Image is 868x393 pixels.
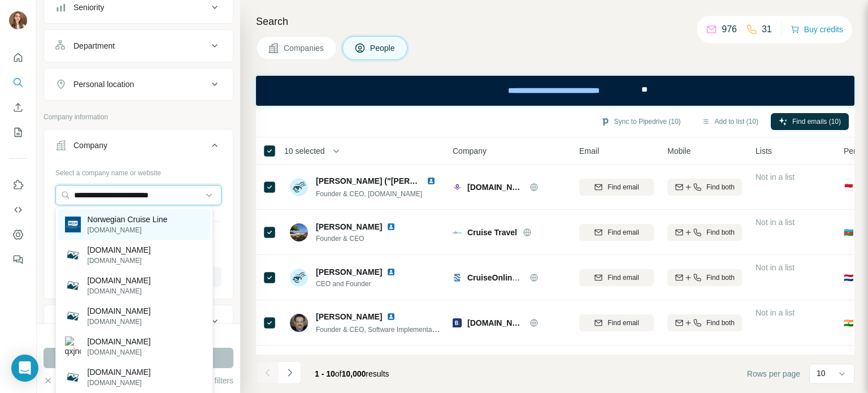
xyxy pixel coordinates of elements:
img: Norwegian Cruise Line [65,217,81,232]
div: Personal location [73,79,134,90]
button: Quick start [9,47,27,68]
button: Use Surfe API [9,200,27,220]
img: yuancl.com [65,308,81,324]
img: Logo of Cruise Travel [453,231,462,233]
span: 10 selected [284,145,325,157]
span: Company [453,145,487,157]
button: Company [44,132,233,163]
button: Navigate to next page [279,361,301,384]
img: hnbsjncl.com [65,369,81,385]
img: leasencl.com [65,278,81,293]
p: [DOMAIN_NAME] [88,317,151,327]
p: [DOMAIN_NAME] [88,225,168,235]
span: Find both [706,182,735,192]
p: [DOMAIN_NAME] [88,286,151,296]
button: Find both [667,224,742,241]
p: [DOMAIN_NAME] [88,336,151,347]
button: Find both [667,314,742,331]
h4: Search [256,14,854,29]
span: Find both [706,273,735,283]
p: 10 [817,368,826,379]
span: 10,000 [342,369,366,378]
img: Logo of CruiseOnline Group BV [453,273,462,282]
span: People [370,42,396,54]
img: Avatar [290,314,308,332]
span: Rows per page [747,368,800,379]
button: Clear [44,375,76,386]
span: Find both [706,318,735,328]
p: [DOMAIN_NAME] [88,275,151,286]
button: Add to list (10) [693,113,766,130]
img: qxjncl.com [65,336,81,357]
p: 31 [762,23,772,36]
span: 🇳🇱 [844,272,853,283]
span: Mobile [667,145,691,157]
img: LinkedIn logo [427,176,436,185]
button: Buy credits [791,21,843,37]
span: Lists [756,145,772,157]
span: [PERSON_NAME] [316,311,382,322]
img: LinkedIn logo [387,267,396,277]
span: Founder & CEO, [DOMAIN_NAME] [316,190,422,198]
span: Companies [284,42,325,54]
span: [DOMAIN_NAME] [467,317,524,329]
button: Find email [579,224,654,241]
button: Feedback [9,249,27,270]
span: Find email [607,227,639,237]
button: Find both [667,269,742,286]
button: Find both [667,179,742,196]
img: vancl.com [65,247,81,263]
span: Founder & CEO [316,234,400,244]
span: Email [579,145,599,157]
span: results [315,369,389,378]
button: Find email [579,314,654,331]
span: 🇲🇨 [844,182,853,193]
button: Dashboard [9,224,27,245]
button: Use Surfe on LinkedIn [9,175,27,195]
span: Find email [607,318,639,328]
p: Norwegian Cruise Line [88,214,168,225]
img: Logo of supercruises.com [453,183,462,192]
span: 1 - 10 [315,369,335,378]
button: Department [44,32,233,59]
div: Department [73,40,115,51]
button: Find email [579,269,654,286]
div: Company [73,140,107,151]
span: [PERSON_NAME] ("[PERSON_NAME]") [PERSON_NAME] [316,176,532,185]
span: Find email [607,273,639,283]
span: [DOMAIN_NAME] [467,182,524,193]
button: My lists [9,122,27,142]
iframe: Banner [256,76,854,106]
button: Find emails (10) [771,113,849,130]
img: LinkedIn logo [387,222,396,231]
button: Find email [579,179,654,196]
span: CruiseOnline Group BV [467,273,555,282]
p: [DOMAIN_NAME] [88,244,151,256]
img: Avatar [290,178,308,196]
p: [DOMAIN_NAME] [88,366,151,378]
span: Cruise Travel [467,227,517,238]
p: [DOMAIN_NAME] [88,378,151,388]
button: Enrich CSV [9,97,27,118]
span: [PERSON_NAME] [316,221,382,232]
button: Sync to Pipedrive (10) [593,113,689,130]
span: CEO and Founder [316,279,400,289]
img: Logo of booking.com [453,318,462,327]
p: Company information [44,112,233,122]
button: Personal location [44,71,233,98]
img: Avatar [290,223,308,241]
span: Find email [607,182,639,192]
p: 976 [722,23,737,36]
span: 🇮🇳 [844,317,853,329]
span: of [335,369,342,378]
p: [DOMAIN_NAME] [88,347,151,357]
div: Open Intercom Messenger [11,355,38,382]
span: Not in a list [756,353,795,362]
img: Avatar [9,11,27,29]
div: Seniority [73,2,104,13]
span: Find both [706,227,735,237]
button: Search [9,72,27,93]
span: Not in a list [756,263,795,272]
button: Industry [44,308,233,335]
